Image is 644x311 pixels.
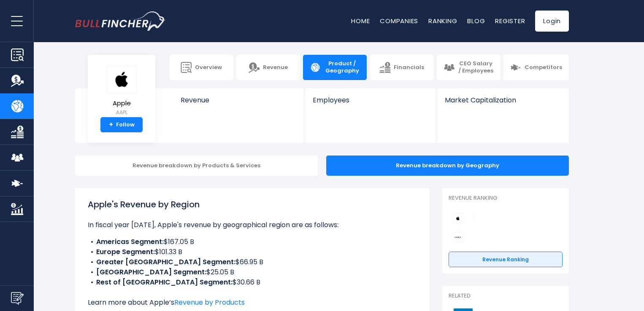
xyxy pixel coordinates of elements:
[313,96,427,104] span: Employees
[75,11,166,31] img: bullfincher logo
[96,267,206,277] b: [GEOGRAPHIC_DATA] Segment:
[96,277,233,287] b: Rest of [GEOGRAPHIC_DATA] Segment:
[495,16,525,25] a: Register
[436,88,568,118] a: Market Capitalization
[449,252,563,268] a: Revenue Ranking
[88,220,417,230] p: In fiscal year [DATE], Apple's revenue by geographical region are as follows:
[370,55,433,80] a: Financials
[88,257,417,267] li: $66.95 B
[88,237,417,247] li: $167.05 B
[263,64,288,71] span: Revenue
[88,198,417,211] h1: Apple's Revenue by Region
[467,16,485,25] a: Blog
[106,65,137,118] a: Apple AAPL
[88,267,417,277] li: $25.05 B
[181,96,296,104] span: Revenue
[88,277,417,287] li: $30.66 B
[107,100,136,107] span: Apple
[304,88,436,118] a: Employees
[96,247,155,257] b: Europe Segment:
[503,55,569,80] a: Competitors
[195,64,222,71] span: Overview
[449,195,563,202] p: Revenue Ranking
[100,117,143,132] a: +Follow
[535,11,569,32] a: Login
[75,11,166,31] a: Go to homepage
[88,298,417,308] p: Learn more about Apple’s
[449,292,563,300] p: Related
[75,155,318,176] div: Revenue breakdown by Products & Services
[107,109,136,116] small: AAPL
[437,55,501,80] a: CEO Salary / Employees
[453,213,463,223] img: Apple competitors logo
[326,155,569,176] div: Revenue breakdown by Geography
[458,60,494,75] span: CEO Salary / Employees
[109,121,113,129] strong: +
[394,64,424,71] span: Financials
[172,88,304,118] a: Revenue
[453,232,463,242] img: Sony Group Corporation competitors logo
[170,55,233,80] a: Overview
[380,16,418,25] a: Companies
[303,55,367,80] a: Product / Geography
[445,96,560,104] span: Market Capitalization
[351,16,370,25] a: Home
[88,247,417,257] li: $101.33 B
[236,55,300,80] a: Revenue
[96,237,164,247] b: Americas Segment:
[324,60,360,75] span: Product / Geography
[428,16,457,25] a: Ranking
[174,298,245,307] a: Revenue by Products
[525,64,562,71] span: Competitors
[96,257,235,267] b: Greater [GEOGRAPHIC_DATA] Segment:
